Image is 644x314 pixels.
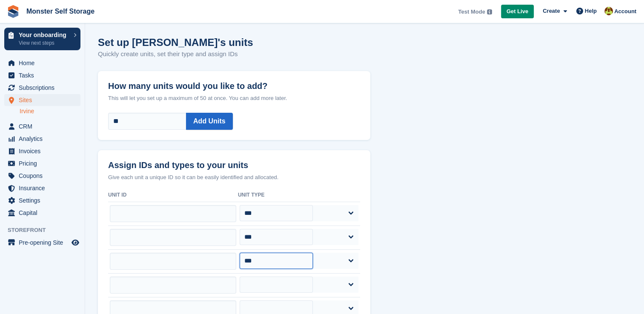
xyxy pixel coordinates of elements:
[98,37,253,48] h1: Set up [PERSON_NAME]'s units
[108,188,238,202] th: Unit ID
[19,57,70,69] span: Home
[4,69,80,81] a: menu
[4,237,80,248] a: menu
[4,182,80,194] a: menu
[4,133,80,145] a: menu
[23,4,98,18] a: Monster Self Storage
[4,194,80,206] a: menu
[108,71,360,91] label: How many units would you like to add?
[19,194,70,206] span: Settings
[98,49,253,59] p: Quickly create units, set their type and assign IDs
[604,7,613,15] img: Kurun Sangha
[19,145,70,157] span: Invoices
[108,160,248,170] strong: Assign IDs and types to your units
[458,8,485,16] span: Test Mode
[8,226,85,234] span: Storefront
[19,82,70,94] span: Subscriptions
[487,9,492,14] img: icon-info-grey-7440780725fd019a000dd9b08b2336e03edf1995a4989e88bcd33f0948082b44.svg
[19,120,70,132] span: CRM
[4,145,80,157] a: menu
[19,207,70,219] span: Capital
[507,7,528,16] span: Get Live
[501,5,534,19] a: Get Live
[4,82,80,94] a: menu
[4,207,80,219] a: menu
[108,173,360,182] p: Give each unit a unique ID so it can be easily identified and allocated.
[4,170,80,182] a: menu
[186,113,233,130] button: Add Units
[20,107,80,115] a: Irvine
[70,237,80,248] a: Preview store
[7,5,20,18] img: stora-icon-8386f47178a22dfd0bd8f6a31ec36ba5ce8667c1dd55bd0f319d3a0aa187defe.svg
[19,94,70,106] span: Sites
[4,28,80,50] a: Your onboarding View next steps
[19,182,70,194] span: Insurance
[19,170,70,182] span: Coupons
[614,7,636,16] span: Account
[238,188,360,202] th: Unit Type
[108,94,360,103] p: This will let you set up a maximum of 50 at once. You can add more later.
[4,57,80,69] a: menu
[585,7,597,15] span: Help
[4,157,80,169] a: menu
[19,157,70,169] span: Pricing
[543,7,560,15] span: Create
[19,39,69,47] p: View next steps
[19,237,70,248] span: Pre-opening Site
[19,32,69,38] p: Your onboarding
[4,120,80,132] a: menu
[19,69,70,81] span: Tasks
[4,94,80,106] a: menu
[19,133,70,145] span: Analytics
